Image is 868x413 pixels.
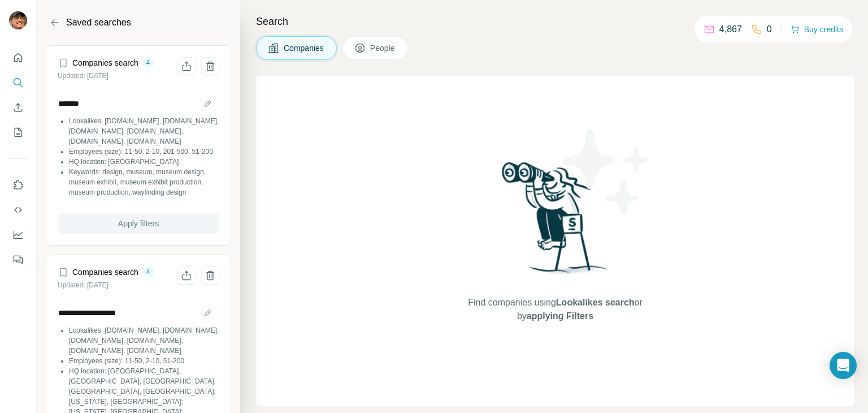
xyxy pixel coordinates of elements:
span: Apply filters [118,218,159,229]
button: Share filters [177,266,196,285]
h4: Companies search [72,57,138,68]
button: Apply filters [58,213,219,234]
p: 0 [767,23,772,36]
li: Employees (size): 11-50, 2-10, 51-200 [69,356,219,366]
span: Companies [284,42,325,54]
div: 4 [142,58,155,68]
button: Share filters [177,57,196,75]
h2: Saved searches [66,16,131,29]
img: Avatar [9,11,27,29]
input: Search name [58,305,219,321]
li: Employees (size): 11-50, 2-10, 201-500, 51-200 [69,147,219,157]
span: Lookalikes search [556,298,635,307]
button: Feedback [9,249,27,270]
button: Use Surfe on LinkedIn [9,175,27,195]
small: Updated: [DATE] [58,281,108,289]
li: Lookalikes: [DOMAIN_NAME], [DOMAIN_NAME], [DOMAIN_NAME], [DOMAIN_NAME], [DOMAIN_NAME], [DOMAIN_NAME] [69,116,219,147]
img: Surfe Illustration - Woman searching with binoculars [497,159,614,285]
li: Keywords: design, museum, museum design, museum exhibit, museum exhibit production, museum produc... [69,167,219,197]
li: HQ location: [GEOGRAPHIC_DATA] [69,157,219,167]
p: 4,867 [719,23,742,36]
button: Delete saved search [201,266,219,285]
span: Find companies using or by [465,296,645,323]
img: Surfe Illustration - Stars [555,121,657,223]
button: Enrich CSV [9,97,27,118]
button: Delete saved search [201,57,219,75]
div: Open Intercom Messenger [830,352,857,379]
h4: Companies search [72,266,138,278]
span: applying Filters [527,311,593,321]
h4: Search [256,14,854,29]
button: Dashboard [9,225,27,245]
button: Search [9,72,27,93]
button: My lists [9,122,27,143]
small: Updated: [DATE] [58,72,108,80]
li: Lookalikes: [DOMAIN_NAME], [DOMAIN_NAME], [DOMAIN_NAME], [DOMAIN_NAME], [DOMAIN_NAME], [DOMAIN_NAME] [69,325,219,356]
button: Back [46,14,64,32]
input: Search name [58,96,219,111]
div: 4 [142,267,155,277]
span: People [370,42,396,54]
button: Quick start [9,48,27,68]
button: Buy credits [791,21,843,37]
button: Use Surfe API [9,200,27,220]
